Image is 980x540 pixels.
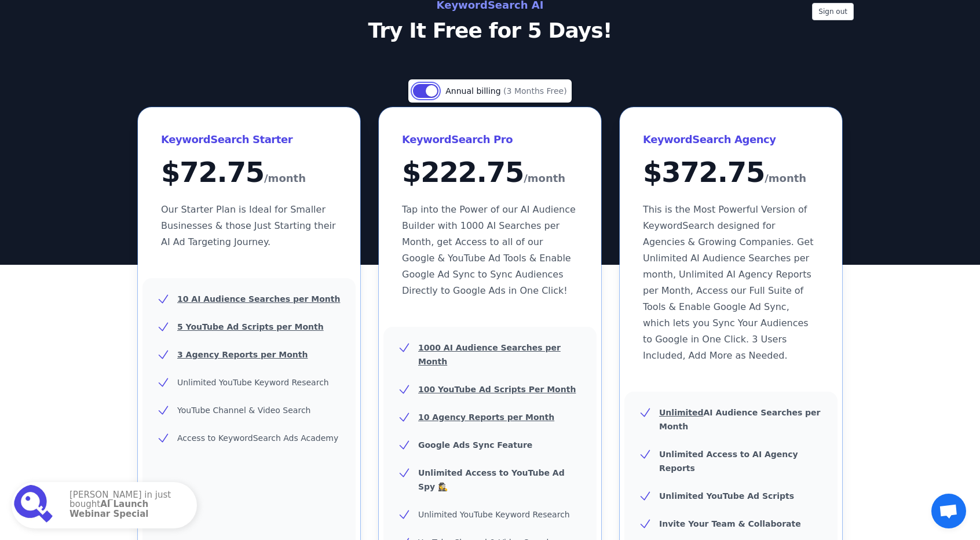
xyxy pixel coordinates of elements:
span: Annual billing [445,86,503,96]
u: 10 AI Audience Searches per Month [177,294,340,304]
img: AI Launch Webinar Special [14,484,56,526]
span: /month [264,169,306,188]
h3: KeywordSearch Starter [161,130,337,149]
div: 开放式聊天 [931,494,966,528]
b: Invite Your Team & Collaborate [659,519,801,528]
b: Google Ads Sync Feature [418,440,532,450]
b: Unlimited Access to YouTube Ad Spy 🕵️‍♀️ [418,468,565,491]
h3: KeywordSearch Pro [402,130,578,149]
button: Sign out [812,3,854,20]
p: [PERSON_NAME] in just bought [70,490,185,521]
u: 1000 AI Audience Searches per Month [418,343,561,366]
p: Try It Free for 5 Days! [231,19,749,42]
span: Unlimited YouTube Keyword Research [418,510,570,519]
u: 10 Agency Reports per Month [418,413,554,422]
b: Unlimited YouTube Ad Scripts [659,491,794,501]
span: /month [524,169,565,188]
u: 3 Agency Reports per Month [177,350,308,359]
b: Unlimited Access to AI Agency Reports [659,450,798,473]
span: This is the Most Powerful Version of KeywordSearch designed for Agencies & Growing Companies. Get... [643,204,813,361]
span: YouTube Channel & Video Search [177,406,310,415]
u: 100 YouTube Ad Scripts Per Month [418,385,576,394]
b: AI Audience Searches per Month [659,408,821,431]
strong: AI Launch Webinar Special [70,499,149,519]
span: Tap into the Power of our AI Audience Builder with 1000 AI Searches per Month, get Access to all ... [402,204,576,296]
div: $ 372.75 [643,158,819,188]
u: 5 YouTube Ad Scripts per Month [177,322,324,331]
span: Access to KeywordSearch Ads Academy [177,433,338,443]
span: Unlimited YouTube Keyword Research [177,378,329,387]
span: (3 Months Free) [503,86,567,96]
div: $ 72.75 [161,158,337,188]
h3: KeywordSearch Agency [643,130,819,149]
span: Our Starter Plan is Ideal for Smaller Businesses & those Just Starting their AI Ad Targeting Jour... [161,204,336,247]
span: /month [765,169,806,188]
u: Unlimited [659,408,704,417]
div: $ 222.75 [402,158,578,188]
